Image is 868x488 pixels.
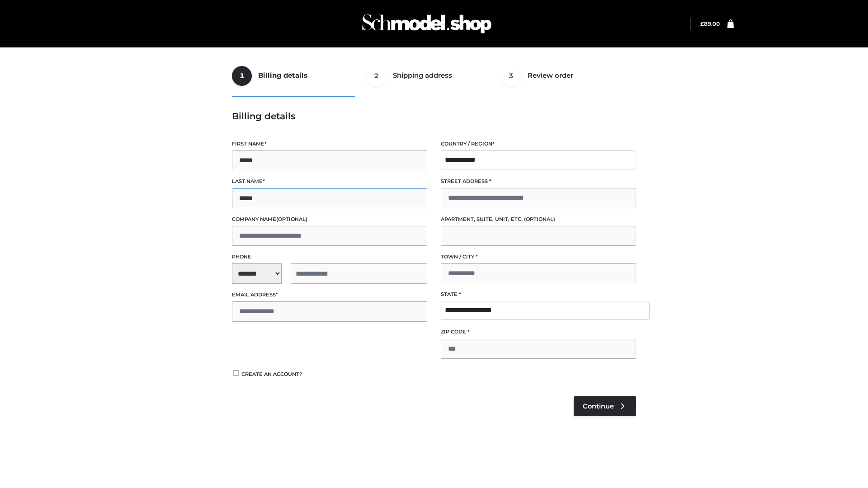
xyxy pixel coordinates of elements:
label: Town / City [441,253,636,261]
label: Phone [232,253,427,261]
label: Apartment, suite, unit, etc. [441,215,636,224]
label: Company name [232,215,427,224]
span: Create an account? [241,371,302,377]
span: £ [700,20,704,27]
label: First name [232,140,427,148]
label: ZIP Code [441,328,636,336]
label: Email address [232,291,427,299]
label: Country / Region [441,140,636,148]
span: (optional) [524,216,555,222]
bdi: 89.00 [700,20,720,27]
a: Continue [574,396,636,416]
label: Last name [232,177,427,186]
img: Schmodel Admin 964 [359,6,495,42]
label: Street address [441,177,636,186]
span: (optional) [276,216,307,222]
span: Continue [583,402,614,410]
input: Create an account? [232,370,240,376]
label: State [441,290,636,299]
h3: Billing details [232,111,636,122]
a: £89.00 [700,20,720,27]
